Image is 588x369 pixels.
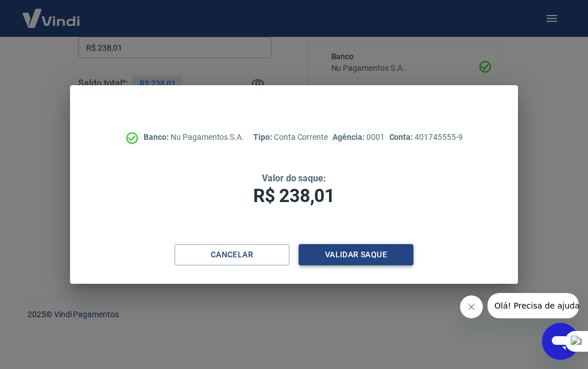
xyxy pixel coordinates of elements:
span: Agência: [332,132,366,142]
span: Tipo: [253,132,274,142]
button: Cancelar [175,244,289,265]
span: Banco: [144,132,171,142]
iframe: Botão para abrir a janela de mensagens [542,323,579,360]
iframe: Mensagem da empresa [488,293,579,318]
p: 0001 [332,131,384,143]
span: Olá! Precisa de ajuda? [7,8,96,17]
button: Validar saque [299,244,413,265]
span: Conta: [389,132,415,142]
p: Nu Pagamentos S.A. [144,131,244,143]
span: R$ 238,01 [253,185,335,207]
iframe: Fechar mensagem [460,295,483,318]
p: 401745555-9 [389,131,463,143]
p: Conta Corrente [253,131,328,143]
span: Valor do saque: [262,173,326,184]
